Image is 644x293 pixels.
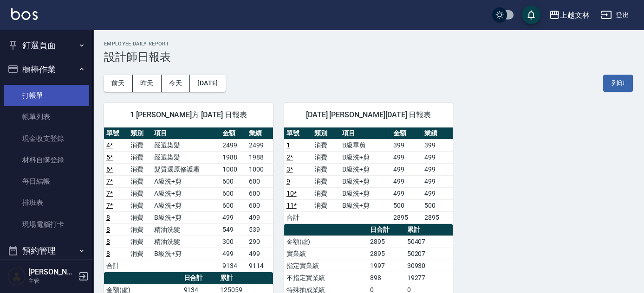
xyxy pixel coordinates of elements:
td: 500 [422,199,453,211]
td: 精油洗髮 [152,236,220,248]
a: 8 [106,238,110,245]
td: 499 [391,175,422,187]
td: 消費 [128,199,152,211]
td: 不指定實業績 [284,272,368,284]
td: 1000 [220,163,247,175]
button: 列印 [603,75,633,92]
td: 消費 [128,151,152,163]
td: 600 [247,199,273,211]
a: 9 [286,178,290,185]
h3: 設計師日報表 [104,51,633,64]
th: 類別 [312,127,340,140]
table: a dense table [104,127,273,272]
td: B級洗+剪 [340,163,391,175]
td: 499 [422,163,453,175]
th: 業績 [422,127,453,140]
td: 600 [247,187,273,199]
td: 消費 [312,187,340,199]
td: 消費 [128,236,152,248]
td: 499 [220,248,247,260]
td: 消費 [312,151,340,163]
td: 消費 [128,139,152,151]
td: 898 [368,272,405,284]
td: 金額(虛) [284,236,368,248]
button: 櫃檯作業 [4,57,89,82]
td: 消費 [128,163,152,175]
td: 600 [220,175,247,187]
h2: Employee Daily Report [104,41,633,47]
th: 累計 [405,224,453,236]
button: 釘選頁面 [4,33,89,57]
td: 500 [391,199,422,211]
td: 2895 [422,211,453,223]
td: 消費 [312,139,340,151]
td: 539 [247,223,273,236]
h5: [PERSON_NAME] [28,268,76,277]
td: 50207 [405,248,453,260]
td: 50407 [405,236,453,248]
td: 消費 [128,248,152,260]
th: 單號 [284,127,312,140]
td: 9114 [247,260,273,272]
td: 合計 [284,211,312,223]
p: 主管 [28,277,76,285]
td: 髮質還原修護霜 [152,163,220,175]
td: 2895 [391,211,422,223]
td: B級洗+剪 [340,151,391,163]
td: 消費 [128,223,152,236]
a: 打帳單 [4,85,89,106]
a: 8 [106,214,110,221]
td: 合計 [104,260,128,272]
button: 昨天 [133,75,162,92]
a: 1 [286,141,290,149]
a: 現金收支登錄 [4,128,89,149]
td: 精油洗髮 [152,223,220,236]
th: 類別 [128,127,152,140]
td: 消費 [128,211,152,223]
td: 499 [422,175,453,187]
table: a dense table [284,127,453,224]
td: A級洗+剪 [152,199,220,211]
td: 499 [220,211,247,223]
td: B級單剪 [340,139,391,151]
td: 消費 [128,175,152,187]
td: 499 [391,163,422,175]
th: 金額 [220,127,247,140]
td: 消費 [312,199,340,211]
td: B級洗+剪 [340,199,391,211]
td: 300 [220,236,247,248]
button: 上越文林 [545,6,593,25]
td: 399 [422,139,453,151]
td: A級洗+剪 [152,175,220,187]
a: 排班表 [4,192,89,213]
td: 290 [247,236,273,248]
th: 項目 [340,127,391,140]
td: 2499 [220,139,247,151]
th: 日合計 [181,272,218,284]
td: 600 [247,175,273,187]
td: 399 [391,139,422,151]
td: A級洗+剪 [152,187,220,199]
td: 499 [247,211,273,223]
td: 600 [220,187,247,199]
td: 指定實業績 [284,260,368,272]
td: 499 [247,248,273,260]
td: 1997 [368,260,405,272]
a: 現場電腦打卡 [4,214,89,235]
th: 日合計 [368,224,405,236]
button: [DATE] [190,75,225,92]
a: 材料自購登錄 [4,149,89,171]
button: 前天 [104,75,133,92]
th: 單號 [104,127,128,140]
td: 消費 [312,175,340,187]
td: B級洗+剪 [340,187,391,199]
td: 消費 [128,187,152,199]
button: 預約管理 [4,239,89,263]
td: 499 [391,187,422,199]
td: B級洗+剪 [152,211,220,223]
a: 每日結帳 [4,171,89,192]
th: 金額 [391,127,422,140]
td: 實業績 [284,248,368,260]
a: 帳單列表 [4,106,89,127]
td: B級洗+剪 [340,175,391,187]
